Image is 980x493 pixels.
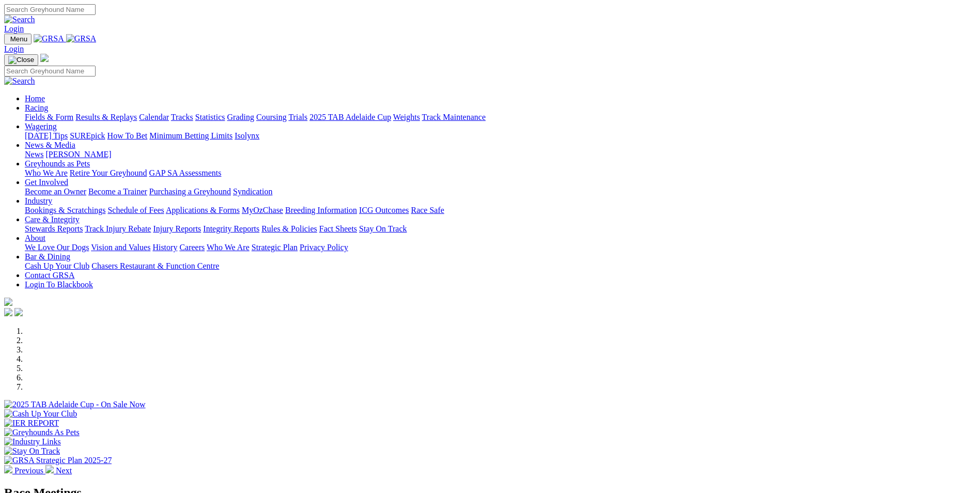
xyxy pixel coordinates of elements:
[4,44,24,53] a: Login
[14,466,43,475] span: Previous
[4,409,77,419] img: Cash Up Your Club
[139,113,169,121] a: Calendar
[75,113,137,121] a: Results & Replays
[25,159,90,168] a: Greyhounds as Pets
[152,243,177,252] a: History
[25,94,45,103] a: Home
[171,113,193,121] a: Tracks
[25,131,68,140] a: [DATE] Tips
[393,113,420,121] a: Weights
[25,168,68,177] a: Who We Are
[4,66,96,76] input: Search
[242,206,283,214] a: MyOzChase
[4,4,96,15] input: Search
[70,131,105,140] a: SUREpick
[25,141,75,149] a: News & Media
[319,224,357,233] a: Fact Sheets
[25,131,976,141] div: Wagering
[227,113,254,121] a: Grading
[56,466,72,475] span: Next
[25,252,70,261] a: Bar & Dining
[25,168,976,178] div: Greyhounds as Pets
[25,243,89,252] a: We Love Our Dogs
[25,224,83,233] a: Stewards Reports
[166,206,240,214] a: Applications & Forms
[261,224,317,233] a: Rules & Policies
[309,113,391,121] a: 2025 TAB Adelaide Cup
[4,446,60,456] img: Stay On Track
[359,224,407,233] a: Stay On Track
[4,428,80,437] img: Greyhounds As Pets
[25,187,976,196] div: Get Involved
[233,187,272,196] a: Syndication
[4,466,45,475] a: Previous
[25,261,89,270] a: Cash Up Your Club
[91,243,150,252] a: Vision and Values
[4,54,38,66] button: Toggle navigation
[4,419,59,428] img: IER REPORT
[4,465,12,473] img: chevron-left-pager-white.svg
[25,234,45,242] a: About
[25,271,74,280] a: Contact GRSA
[66,34,97,43] img: GRSA
[8,56,34,64] img: Close
[14,308,23,316] img: twitter.svg
[10,35,27,43] span: Menu
[25,178,68,187] a: Get Involved
[4,400,146,409] img: 2025 TAB Adelaide Cup - On Sale Now
[25,150,976,159] div: News & Media
[422,113,486,121] a: Track Maintenance
[25,187,86,196] a: Become an Owner
[256,113,287,121] a: Coursing
[25,280,93,289] a: Login To Blackbook
[285,206,357,214] a: Breeding Information
[149,131,232,140] a: Minimum Betting Limits
[359,206,409,214] a: ICG Outcomes
[25,196,52,205] a: Industry
[25,150,43,159] a: News
[4,298,12,306] img: logo-grsa-white.png
[300,243,348,252] a: Privacy Policy
[34,34,64,43] img: GRSA
[149,187,231,196] a: Purchasing a Greyhound
[411,206,444,214] a: Race Safe
[4,76,35,86] img: Search
[4,308,12,316] img: facebook.svg
[149,168,222,177] a: GAP SA Assessments
[25,261,976,271] div: Bar & Dining
[252,243,298,252] a: Strategic Plan
[70,168,147,177] a: Retire Your Greyhound
[25,103,48,112] a: Racing
[4,456,112,465] img: GRSA Strategic Plan 2025-27
[25,215,80,224] a: Care & Integrity
[4,15,35,24] img: Search
[4,437,61,446] img: Industry Links
[4,24,24,33] a: Login
[107,131,148,140] a: How To Bet
[235,131,259,140] a: Isolynx
[25,113,976,122] div: Racing
[203,224,259,233] a: Integrity Reports
[4,34,32,44] button: Toggle navigation
[195,113,225,121] a: Statistics
[25,206,105,214] a: Bookings & Scratchings
[40,54,49,62] img: logo-grsa-white.png
[207,243,250,252] a: Who We Are
[25,122,57,131] a: Wagering
[45,465,54,473] img: chevron-right-pager-white.svg
[25,113,73,121] a: Fields & Form
[45,150,111,159] a: [PERSON_NAME]
[107,206,164,214] a: Schedule of Fees
[25,224,976,234] div: Care & Integrity
[45,466,72,475] a: Next
[88,187,147,196] a: Become a Trainer
[288,113,307,121] a: Trials
[179,243,205,252] a: Careers
[25,243,976,252] div: About
[91,261,219,270] a: Chasers Restaurant & Function Centre
[25,206,976,215] div: Industry
[85,224,151,233] a: Track Injury Rebate
[153,224,201,233] a: Injury Reports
